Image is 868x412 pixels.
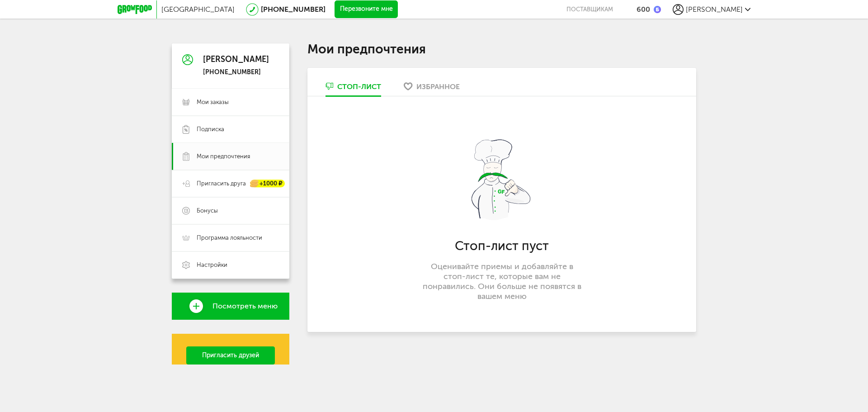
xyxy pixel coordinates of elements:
[172,293,289,320] a: Посмотреть меню
[197,261,227,269] span: Настройки
[399,81,464,96] a: Избранное
[197,152,250,161] span: Мои предпочтения
[203,55,269,64] div: [PERSON_NAME]
[686,5,743,14] span: [PERSON_NAME]
[172,170,289,197] a: Пригласить друга +1000 ₽
[186,346,275,365] a: Пригласить друзей
[172,116,289,143] a: Подписка
[197,125,224,133] span: Подписка
[197,98,229,106] span: Мои заказы
[321,81,386,96] a: Стоп-лист
[172,197,289,224] a: Бонусы
[197,234,262,242] span: Программа лояльности
[172,224,289,251] a: Программа лояльности
[335,0,398,19] button: Перезвоните мне
[261,5,325,14] a: [PHONE_NUMBER]
[654,6,661,13] img: bonus_b.cdccf46.png
[172,89,289,116] a: Мои заказы
[212,302,278,310] span: Посмотреть меню
[307,43,696,55] h1: Мои предпочтения
[250,180,285,188] div: +1000 ₽
[416,238,587,253] h3: Стоп-лист пуст
[197,207,218,215] span: Бонусы
[337,82,381,91] div: Стоп-лист
[637,5,650,14] div: 600
[422,261,581,301] p: Оценивайте приемы и добавляйте в стоп-лист те, которые вам не понравились. Они больше не появятся...
[161,5,235,14] span: [GEOGRAPHIC_DATA]
[197,180,246,188] span: Пригласить друга
[172,251,289,279] a: Настройки
[172,143,289,170] a: Мои предпочтения
[416,82,460,91] div: Избранное
[203,68,269,76] div: [PHONE_NUMBER]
